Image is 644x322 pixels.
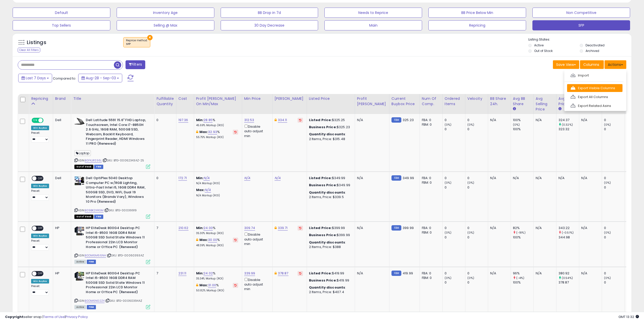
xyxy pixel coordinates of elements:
[309,271,332,276] b: Listed Price:
[203,118,213,123] a: 28.85
[534,49,553,53] label: Out of Stock
[513,123,520,127] small: (0%)
[55,118,67,122] div: Dell
[203,176,210,181] a: N/A
[13,8,110,18] button: Default
[178,118,188,123] a: 197.36
[196,244,238,247] p: 48.39% Markup (ROI)
[43,118,51,123] span: OFF
[31,131,49,143] div: Preset:
[196,118,238,127] div: %
[309,132,345,137] b: Quantity discounts
[558,271,579,276] div: 380.92
[467,271,488,276] div: 0
[66,314,88,319] a: Privacy Policy
[244,176,250,181] a: N/A
[309,183,351,187] div: $349.99
[403,176,414,180] span: 349.99
[445,96,463,107] div: Ordered Items
[309,137,351,141] div: 2 Items, Price: $315.48
[604,176,625,180] div: 0
[567,71,622,79] a: Import
[244,118,254,123] a: 312.53
[562,231,574,235] small: (-0.51%)
[178,225,189,231] a: 210.62
[309,125,337,129] b: Business Price:
[403,118,414,122] span: 325.23
[74,165,93,169] span: All listings that are currently out of stock and unavailable for purchase on Amazon
[55,96,69,101] div: Brand
[536,96,554,112] div: Avg Selling Price
[87,305,96,309] span: FBM
[445,123,452,127] small: (0%)
[422,226,439,230] div: FBA: 0
[581,271,598,276] div: N/A
[403,225,414,230] span: 399.99
[581,176,598,180] div: N/A
[31,184,49,188] div: Win BuyBox
[196,96,240,107] div: Profit [PERSON_NAME] on Min/Max
[536,118,552,122] div: N/A
[94,215,103,219] span: FBM
[85,158,102,163] a: B0FKJRS56L
[196,124,238,127] p: 45.69% Markup (ROI)
[309,195,351,199] div: 2 Items, Price: $339.5
[558,235,579,240] div: 344.98
[196,225,204,230] b: Min:
[31,234,49,238] div: Win BuyBox
[18,74,52,82] button: Last 7 Days
[156,118,172,122] div: 0
[85,299,105,303] a: B0DM6NG2Z4
[467,276,474,280] small: (0%)
[309,285,351,290] div: :
[357,118,385,122] div: N/A
[309,240,345,245] b: Quantity discounts
[422,176,439,180] div: FBA: 0
[5,314,24,319] strong: Copyright
[199,129,208,134] b: Max:
[445,127,465,131] div: 0
[513,280,533,285] div: 100%
[178,176,187,181] a: 172.71
[32,118,38,123] span: ON
[275,176,281,181] a: N/A
[196,277,238,280] p: 35.34% Markup (ROI)
[445,231,452,235] small: (0%)
[196,238,238,247] div: %
[604,123,611,127] small: (0%)
[516,276,525,280] small: (-4%)
[422,180,439,185] div: FBM: 0
[309,118,332,122] b: Listed Price:
[309,278,337,283] b: Business Price:
[422,271,439,276] div: FBA: 0
[5,315,88,319] div: seller snap | |
[73,96,152,101] div: Title
[196,194,238,197] p: N/A Markup (ROI)
[445,226,465,230] div: 0
[604,271,625,276] div: 0
[532,20,630,30] button: SFP
[309,240,351,245] div: :
[126,42,148,46] div: SFP
[196,232,238,235] p: 35.30% Markup (ROI)
[55,226,67,230] div: HP
[391,225,401,231] small: FBM
[36,271,45,276] span: OFF
[558,176,575,180] div: N/A
[31,126,49,130] div: Win BuyBox
[94,165,103,169] span: FBM
[513,107,516,111] small: Avg BB Share.
[55,271,67,276] div: HP
[178,96,192,101] div: Cost
[532,8,630,18] button: Non Competitive
[31,96,51,101] div: Repricing
[604,181,611,185] small: (0%)
[196,176,204,180] b: Min:
[74,305,86,309] span: All listings currently available for purchase on Amazon
[580,60,604,69] button: Columns
[581,118,598,122] div: N/A
[196,226,238,235] div: %
[309,176,332,180] b: Listed Price:
[86,75,116,81] span: Aug-28 - Sep-03
[74,215,93,219] span: All listings that are currently out of stock and unavailable for purchase on Amazon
